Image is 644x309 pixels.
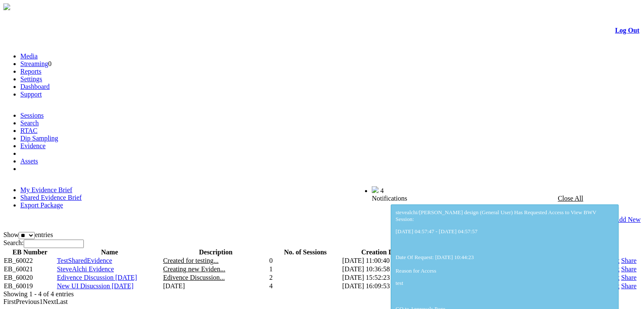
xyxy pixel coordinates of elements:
[20,142,46,149] a: Evidence
[20,75,42,83] a: Settings
[48,60,52,67] span: 0
[39,298,43,305] a: 1
[3,257,56,265] td: EB_60022
[621,257,636,264] a: Share
[621,265,636,273] a: Share
[56,248,163,257] th: Name: activate to sort column ascending
[57,257,112,264] a: TestSharedEvidence
[3,298,16,305] a: First
[20,83,50,90] a: Dashboard
[57,274,137,281] a: Edivence Discussion [DATE]
[3,3,10,10] img: arrow-3.png
[3,290,641,298] div: Showing 1 - 4 of 4 entries
[20,201,63,209] a: Export Package
[20,119,39,127] a: Search
[3,239,84,246] label: Search:
[380,187,384,194] span: 4
[163,282,185,290] span: [DATE]
[20,157,38,165] a: Assets
[372,186,379,193] img: bell25.png
[3,248,56,257] th: EB Number: activate to sort column ascending
[20,52,38,60] a: Media
[163,257,218,264] span: Created for testing...
[257,187,355,193] span: Welcome, Nav Alchi design (Administrator)
[163,248,269,257] th: Description: activate to sort column ascending
[19,232,35,239] select: Showentries
[3,231,53,238] label: Show entries
[20,127,37,134] a: RTAC
[163,274,225,281] span: Edivence Discussion...
[372,195,623,202] div: Notifications
[621,274,636,281] a: Share
[24,240,84,248] input: Search:
[615,27,639,34] a: Log Out
[43,298,56,305] a: Next
[20,186,72,193] a: My Evidence Brief
[621,282,636,290] a: Share
[56,298,68,305] a: Last
[20,194,82,201] a: Shared Evidence Brief
[614,216,641,223] a: Add New
[395,280,614,287] p: test
[57,282,133,290] a: New UI Disucssion [DATE]
[163,265,225,273] span: Creating new Eviden...
[57,265,114,273] a: SteveAlchi Evidence
[20,68,41,75] a: Reports
[20,91,42,98] a: Support
[3,282,56,290] td: EB_60019
[3,273,56,282] td: EB_60020
[16,298,39,305] a: Previous
[20,135,58,142] a: Dip Sampling
[3,265,56,273] td: EB_60021
[395,228,614,235] p: [DATE] 04:57:47 - [DATE] 04:57:57
[20,112,44,119] a: Sessions
[558,195,583,202] a: Close All
[20,60,48,67] a: Streaming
